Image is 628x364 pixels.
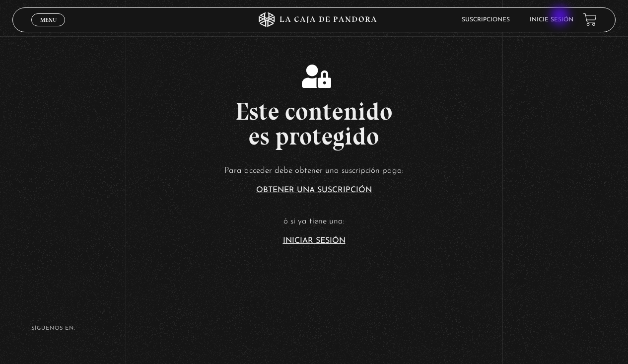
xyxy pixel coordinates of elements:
[530,17,573,23] a: Inicie sesión
[583,13,597,26] a: View your shopping cart
[283,237,346,245] a: Iniciar Sesión
[31,326,597,331] h4: SÍguenos en:
[37,25,60,32] span: Cerrar
[256,186,372,194] a: Obtener una suscripción
[40,17,57,23] span: Menu
[462,17,510,23] a: Suscripciones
